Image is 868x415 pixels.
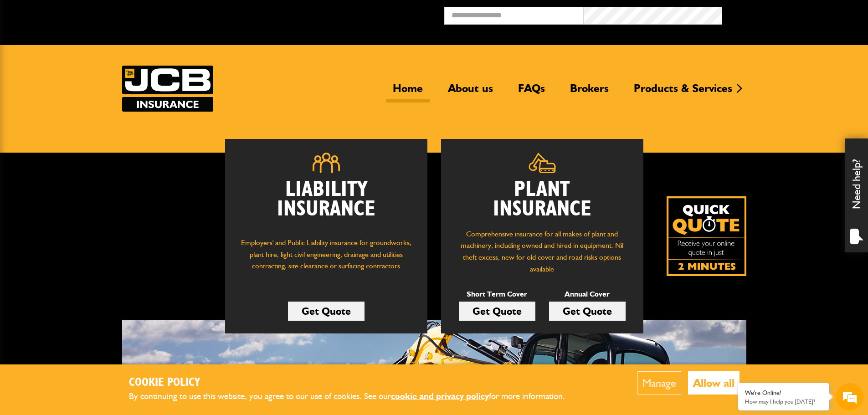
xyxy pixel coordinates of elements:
[386,82,430,102] a: Home
[459,302,535,321] a: Get Quote
[239,237,414,281] p: Employers' and Public Liability insurance for groundworks, plant hire, light civil engineering, d...
[745,398,822,405] p: How may I help you today?
[745,389,822,397] div: We're Online!
[688,371,740,395] button: Allow all
[549,302,626,321] a: Get Quote
[239,180,414,228] h2: Liability Insurance
[129,389,580,404] p: By continuing to use this website, you agree to our use of cookies. See our for more information.
[549,288,626,300] p: Annual Cover
[455,228,630,275] p: Comprehensive insurance for all makes of plant and machinery, including owned and hired in equipm...
[563,82,616,102] a: Brokers
[667,196,746,276] img: Quick Quote
[627,82,739,102] a: Products & Services
[637,371,681,395] button: Manage
[288,302,365,321] a: Get Quote
[122,66,213,112] a: JCB Insurance Services
[667,196,746,276] a: Get your insurance quote isn just 2-minutes
[511,82,552,102] a: FAQs
[845,138,868,252] div: Need help?
[441,82,500,102] a: About us
[722,7,861,21] button: Broker Login
[391,391,489,401] a: cookie and privacy policy
[122,66,213,112] img: JCB Insurance Services logo
[129,376,580,390] h2: Cookie Policy
[459,288,535,300] p: Short Term Cover
[455,180,630,219] h2: Plant Insurance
